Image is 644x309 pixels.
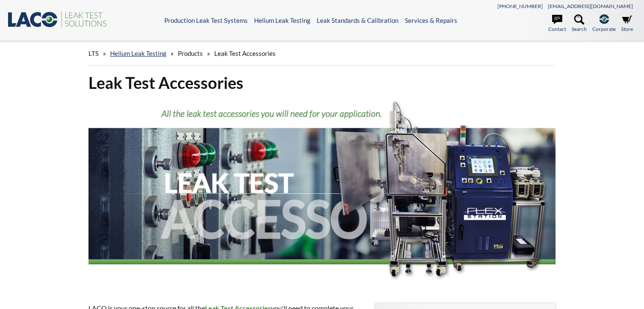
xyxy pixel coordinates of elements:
a: Production Leak Test Systems [164,17,248,24]
a: Services & Repairs [405,17,457,24]
a: Store [621,14,633,33]
span: Products [178,50,203,57]
a: Contact [548,14,566,33]
h1: Leak Test Accessories [88,72,556,93]
a: Search [572,14,587,33]
span: LTS [88,50,99,57]
span: Leak Test Accessories [214,50,276,57]
a: Helium Leak Testing [254,17,310,24]
a: Leak Standards & Calibration [317,17,398,24]
a: [EMAIL_ADDRESS][DOMAIN_NAME] [548,3,633,9]
a: Helium Leak Testing [110,50,166,57]
span: Corporate [592,25,616,33]
div: » » » [88,41,556,66]
img: Leak Test Accessories header [88,100,556,287]
a: [PHONE_NUMBER] [498,3,543,9]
